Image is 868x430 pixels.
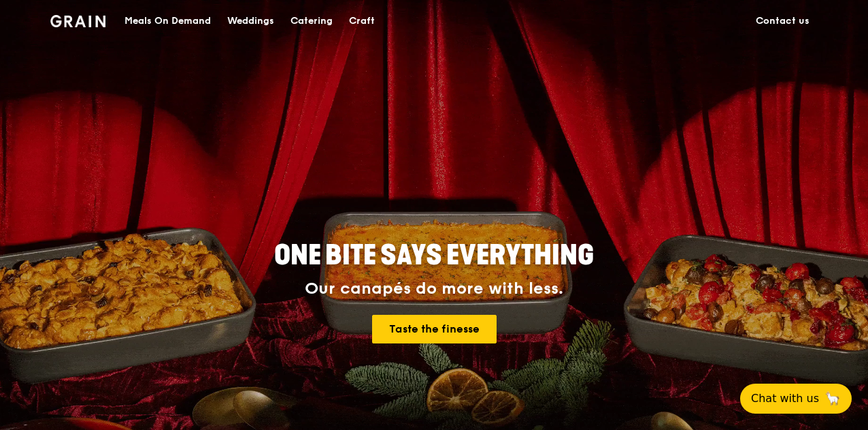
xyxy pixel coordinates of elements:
div: Meals On Demand [124,1,211,42]
div: Catering [290,1,333,42]
button: Chat with us🦙 [740,384,852,414]
span: Chat with us [751,390,819,407]
span: ONE BITE SAYS EVERYTHING [274,239,594,272]
a: Weddings [219,1,282,42]
a: Craft [341,1,383,42]
div: Craft [349,1,375,42]
div: Our canapés do more with less. [189,279,679,298]
a: Taste the finesse [372,315,497,343]
a: Contact us [748,1,818,42]
img: Grain [50,15,105,27]
div: Weddings [227,1,274,42]
span: 🦙 [824,390,841,407]
a: Catering [282,1,341,42]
